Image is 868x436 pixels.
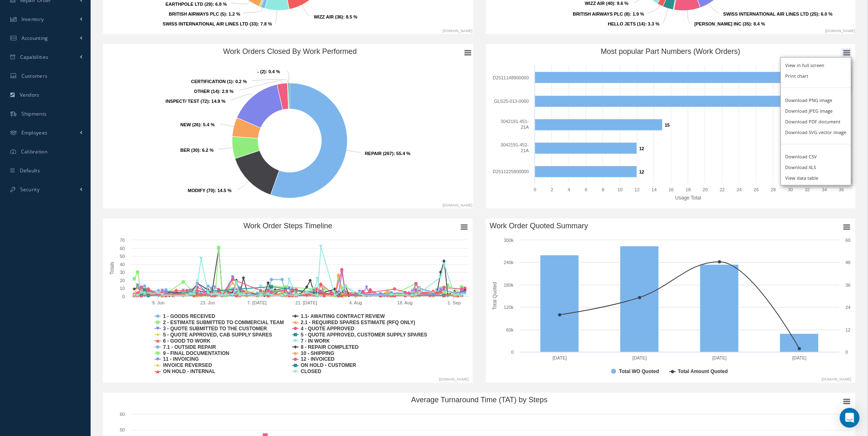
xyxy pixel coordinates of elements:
tspan: WIZZ AIR (40) [585,1,614,6]
text: : 6.0 % [723,12,833,16]
text: 60k [506,327,514,332]
tspan: BRITISH AIRWAYS PLC (5) [169,12,226,16]
text: Total Amount Quoted [678,369,728,375]
text: : 8.5 % [314,14,358,19]
span: Calibration [21,148,47,155]
text: [DOMAIN_NAME] [825,29,855,33]
text: 60 [120,246,125,251]
tspan: EARTHPOLE LTD (29) [166,2,213,7]
tspan: CERTIFICATION (1) [191,79,233,84]
span: Employees [21,129,48,136]
text: INVOICE REVERSED [163,363,212,369]
text: 6 - GOOD TO WORK [163,338,211,344]
text: : 5.4 % [180,122,215,127]
text: 7 - IN WORK [301,338,330,344]
text: 50 [120,428,125,433]
text: 22 [720,187,725,192]
text: 2.1 - REQUIRED SPARES ESTIMATE (RFQ ONLY) [301,320,415,325]
span: Defaults [20,167,40,174]
text: Total Quoted [492,282,498,310]
text: : 55.4 % [365,151,411,156]
li: View data table [781,172,851,183]
text: 12 [639,146,644,151]
li: Download XLS [781,162,851,172]
text: : 14.9 % [166,99,226,104]
span: Vendors [20,91,40,98]
text: 15 [665,123,670,128]
text: 5 - QUOTE APPROVED, CUSTOMER SUPPLY SPARES [301,332,427,338]
text: 2 [551,187,553,192]
li: Download PNG image [781,95,851,105]
li: Print chart [781,70,851,81]
text: 10 - SHIPPING [301,350,334,356]
div: Open Intercom Messenger [840,408,860,428]
tspan: WIZZ AIR (36) [314,14,343,19]
text: 300k [504,238,514,243]
text: 4 [568,187,570,192]
text: [DOMAIN_NAME] [821,378,851,382]
span: Shipments [21,110,47,117]
svg: Work Orders Closed By Work Performed [103,44,477,209]
text: Average Turnaround Time (TAT) by Steps [411,396,547,404]
text: 48 [846,260,851,265]
text: 12 [639,169,644,174]
text: Work Order Quoted Summary [490,222,588,230]
tspan: - (2) [257,69,266,74]
text: 120k [504,305,514,310]
text: 10 [120,286,125,291]
span: Accounting [21,35,48,42]
text: 30 [120,270,125,275]
tspan: SWISS INTERNATIONAL AIR LINES LTD (33) [163,21,258,26]
text: 1 - GOODS RECEIVED [163,313,215,319]
li: Download SVG vector image [781,127,851,137]
text: 60 [846,238,851,243]
text: 24 [846,305,851,310]
text: : 1.9 % [573,12,644,16]
span: Inventory [21,16,44,23]
text: 26 [754,187,759,192]
text: GLS25-013-0000 [494,99,529,104]
text: 18. Aug [397,300,412,305]
text: 1.1- AWAITING CONTRACT REVIEW [301,313,385,319]
text: : 14.5 % [188,188,232,193]
li: Download PDF document [781,116,851,127]
text: : 2.9 % [194,89,234,94]
text: : 6.8 % [166,2,227,7]
text: 0 [533,187,536,192]
text: Most popular Part Numbers (Work Orders) [601,47,740,56]
text: ON HOLD - CUSTOMER [301,363,356,369]
text: CLOSED [301,369,321,375]
text: [DOMAIN_NAME] [443,29,473,33]
text: D2511148900000 [493,75,529,80]
li: View in full screen [781,60,851,70]
text: 7.1 - OUTSIDE REPAIR [163,344,216,350]
li: Download CSV [781,151,851,162]
text: 0 [846,350,848,355]
text: D2511225800000 [493,169,529,174]
text: 8 [602,187,604,192]
text: : 9.6 % [585,1,629,6]
text: : 0.4 % [257,69,280,74]
text: 36 [846,283,851,288]
text: 12 [846,327,851,332]
text: 60 [120,412,125,417]
text: : 1.2 % [169,12,240,16]
text: [DOMAIN_NAME] [439,378,469,382]
tspan: BRITISH AIRWAYS PLC (8) [573,12,630,16]
text: [DOMAIN_NAME] [443,203,473,207]
text: Work Order Steps Timeline [243,222,332,230]
tspan: [PERSON_NAME] INC (35) [695,21,751,26]
svg: Work Order Quoted Summary [486,218,856,383]
text: [DATE] [632,356,647,361]
text: 2 - ESTIMATE SUBMITTED TO COMMERCIAL TEAM [163,320,284,325]
text: 14 [652,187,657,192]
text: : 0.2 % [191,79,247,84]
text: : 6.2 % [180,148,214,153]
text: : 3.3 % [608,21,660,26]
text: Totals [109,262,115,275]
text: 8 - REPAIR COMPLETED [301,344,359,350]
text: Work Orders Closed By Work Performed [223,47,357,56]
text: 12 - INVOICED [301,357,335,362]
text: 21. [DATE] [295,300,317,305]
text: 70 [120,238,125,243]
